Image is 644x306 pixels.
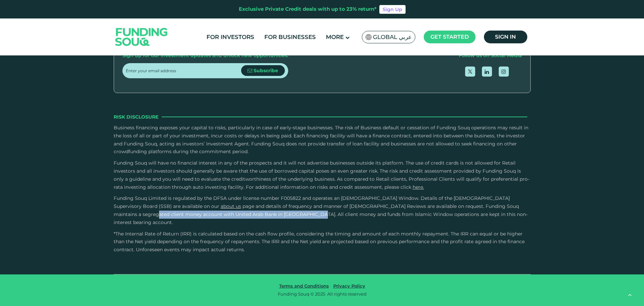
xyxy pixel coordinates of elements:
span: Risk Disclosure [114,113,158,121]
p: *The Internal Rate of Return (IRR) is calculated based on the cash flow profile, considering the ... [114,230,531,254]
a: open Linkedin [482,67,492,77]
p: Business financing exposes your capital to risks, particularly in case of early-stage businesses.... [114,124,531,156]
span: All rights reserved [327,291,367,297]
a: Sign Up [379,5,406,14]
span: Sign in [495,34,516,40]
span: Funding Souq © [278,291,314,297]
a: For Investors [205,32,256,43]
a: Terms and Conditions [277,283,331,289]
img: SA Flag [366,34,372,40]
span: Global عربي [373,33,412,41]
input: Enter your email address [126,63,241,78]
span: Subscribe [254,68,278,74]
a: For Businesses [263,32,317,43]
div: Sign up for our investment updates and unlock new opportunities. [122,52,288,60]
img: twitter [468,70,472,74]
a: open Instagram [499,67,509,77]
a: Privacy Policy [332,283,367,289]
a: open Twitter [465,67,475,77]
span: page [242,203,254,209]
span: 2025 [315,291,325,297]
button: back [622,288,637,303]
div: Follow us on Social Media [459,52,522,60]
div: Exclusive Private Credit deals with up to 23% return* [239,5,377,13]
span: and details of frequency and manner of [DEMOGRAPHIC_DATA] Reviews are available on request. Fundi... [114,203,528,225]
span: Funding Souq Limited is regulated by the DFSA under license number F005822 and operates an [DEMOG... [114,195,510,209]
a: About Us [221,203,241,209]
a: here. [413,184,424,190]
span: More [326,34,344,40]
a: Sign in [484,31,527,43]
img: Logo [109,20,175,54]
span: Get started [430,34,469,40]
span: Funding Souq will have no financial interest in any of the prospects and it will not advertise bu... [114,160,529,190]
button: Subscribe [241,65,285,76]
